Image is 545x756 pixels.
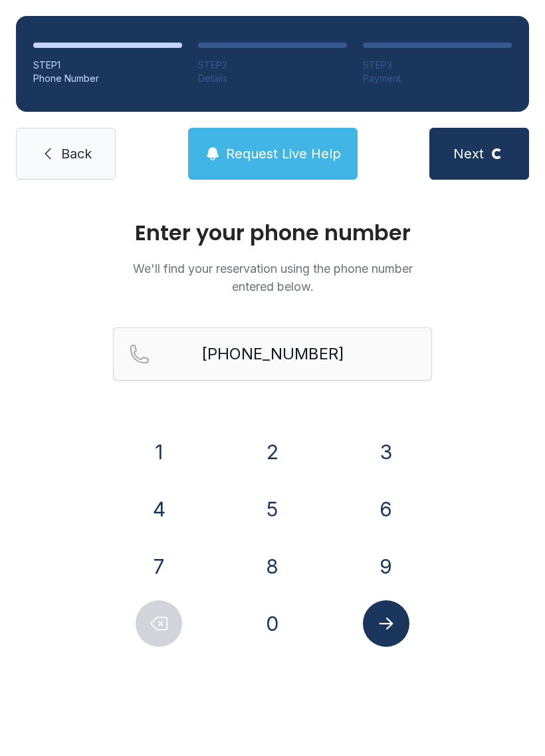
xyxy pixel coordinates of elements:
[249,543,296,590] button: 8
[363,72,512,85] div: Payment
[249,600,296,647] button: 0
[136,543,182,590] button: 7
[363,429,409,475] button: 3
[33,72,182,85] div: Phone Number
[249,429,296,475] button: 2
[113,260,432,295] p: We'll find your reservation using the phone number entered below.
[113,327,432,381] input: Reservation phone number
[363,600,409,647] button: Submit lookup form
[136,600,182,647] button: Delete number
[33,59,182,72] div: STEP 1
[198,72,347,85] div: Details
[363,543,409,590] button: 9
[113,222,432,244] h1: Enter your phone number
[136,486,182,532] button: 4
[363,486,409,532] button: 6
[363,59,512,72] div: STEP 3
[226,144,341,163] span: Request Live Help
[453,144,484,163] span: Next
[249,486,296,532] button: 5
[61,144,92,163] span: Back
[198,59,347,72] div: STEP 2
[136,429,182,475] button: 1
